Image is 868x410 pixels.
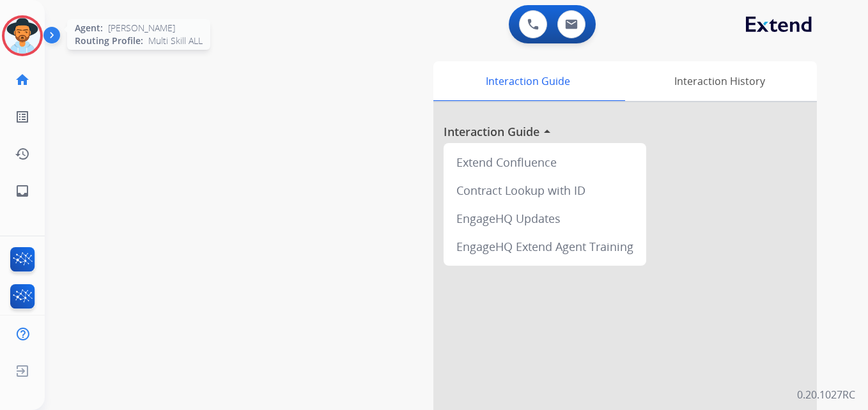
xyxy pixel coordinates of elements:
div: EngageHQ Updates [449,204,641,232]
span: Routing Profile: [75,34,143,47]
mat-icon: history [15,146,30,162]
img: avatar [4,18,40,54]
div: EngageHQ Extend Agent Training [449,232,641,261]
div: Extend Confluence [449,148,641,176]
span: Multi Skill ALL [148,34,203,47]
mat-icon: list_alt [15,109,30,125]
span: [PERSON_NAME] [108,22,175,34]
mat-icon: home [15,72,30,87]
span: Agent: [75,22,103,34]
div: Contract Lookup with ID [449,176,641,204]
div: Interaction History [622,61,817,101]
div: Interaction Guide [433,61,622,101]
mat-icon: inbox [15,183,30,199]
p: 0.20.1027RC [797,387,855,402]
